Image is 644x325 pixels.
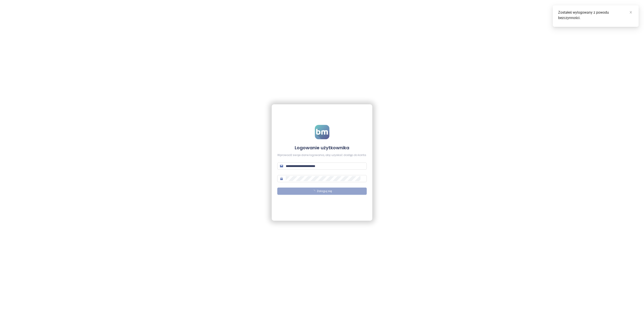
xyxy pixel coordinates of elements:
[277,188,367,195] button: Zaloguj się
[280,177,283,180] span: lock
[280,165,283,168] span: mail
[629,11,632,14] span: close
[558,10,633,21] div: Zostałeś wylogowany z powodu bezczynności.
[315,125,329,139] img: logo
[317,189,332,193] span: Zaloguj się
[277,145,367,151] h4: Logowanie użytkownika
[277,153,367,157] div: Wprowadź swoje dane logowania, aby uzyskać dostęp do konta.
[312,189,315,192] span: loading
